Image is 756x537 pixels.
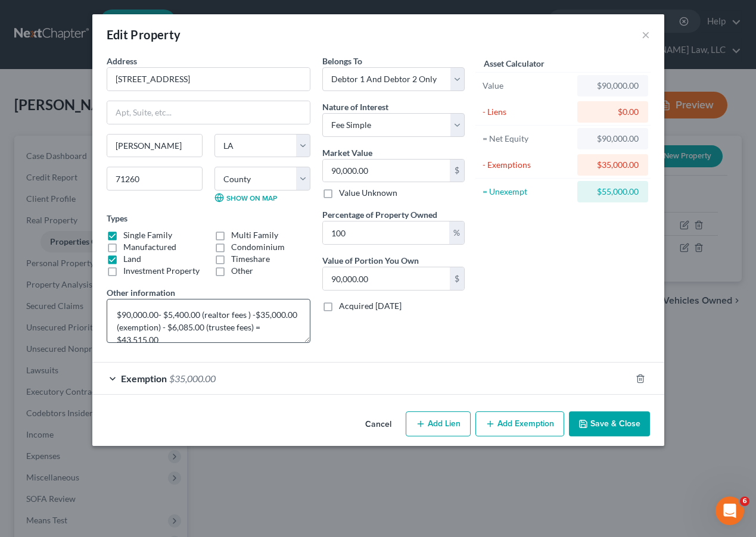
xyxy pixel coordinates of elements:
[107,286,175,299] label: Other information
[484,57,545,70] label: Asset Calculator
[322,101,388,113] label: Nature of Interest
[107,135,202,157] input: Enter city...
[107,167,203,191] input: Enter zip...
[322,254,419,267] label: Value of Portion You Own
[450,160,464,182] div: $
[587,133,639,145] div: $90,000.00
[483,186,573,198] div: = Unexempt
[587,106,639,118] div: $0.00
[483,159,573,171] div: - Exemptions
[121,373,167,384] span: Exemption
[322,146,372,159] label: Market Value
[123,265,200,277] label: Investment Property
[231,265,253,277] label: Other
[740,497,749,506] span: 6
[339,187,397,199] label: Value Unknown
[322,208,437,221] label: Percentage of Property Owned
[356,413,401,436] button: Cancel
[107,26,181,43] div: Edit Property
[569,411,650,436] button: Save & Close
[450,267,464,290] div: $
[214,193,277,202] a: Show on Map
[322,56,362,66] span: Belongs To
[123,229,172,241] label: Single Family
[449,221,464,244] div: %
[123,241,176,253] label: Manufactured
[475,411,564,436] button: Add Exemption
[406,411,471,436] button: Add Lien
[323,160,450,182] input: 0.00
[642,27,650,42] button: ×
[107,101,310,124] input: Apt, Suite, etc...
[483,133,573,145] div: = Net Equity
[587,80,639,92] div: $90,000.00
[231,229,278,241] label: Multi Family
[587,159,639,171] div: $35,000.00
[107,56,137,66] span: Address
[339,300,402,312] label: Acquired [DATE]
[587,186,639,198] div: $55,000.00
[323,267,450,290] input: 0.00
[123,253,141,265] label: Land
[483,106,573,118] div: - Liens
[107,212,127,224] label: Types
[323,221,449,244] input: 0.00
[483,80,573,92] div: Value
[231,253,270,265] label: Timeshare
[715,497,744,525] iframe: Intercom live chat
[169,373,216,384] span: $35,000.00
[231,241,285,253] label: Condominium
[107,68,310,90] input: Enter address...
